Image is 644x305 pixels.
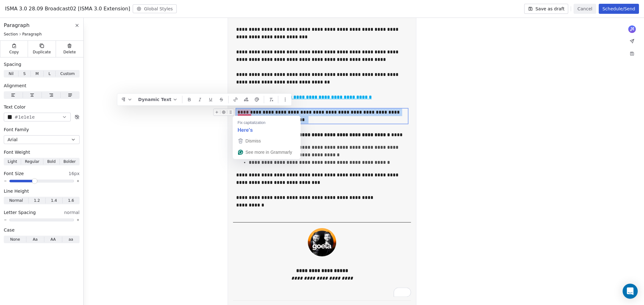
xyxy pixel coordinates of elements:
span: 1.2 [34,198,40,203]
span: Custom [60,71,75,77]
span: Regular [25,159,39,164]
span: L [48,71,51,77]
span: Paragraph [22,32,42,37]
span: Letter Spacing [4,209,36,216]
span: Alignment [4,83,26,89]
span: Line Height [4,188,29,194]
span: Font Family [4,126,29,133]
span: Font Size [4,170,24,177]
span: Section [4,32,18,37]
span: M [36,71,39,77]
span: Bold [47,159,56,164]
span: Text Color [4,104,25,110]
span: 16px [69,170,80,177]
span: S [23,71,26,77]
span: Bolder [64,159,76,164]
span: 1.4 [51,198,57,203]
span: Font Weight [4,149,30,155]
span: Spacing [4,61,21,67]
span: AA [50,237,56,242]
button: Global Styles [133,4,177,13]
span: Paragraph [4,22,30,29]
button: Cancel [574,4,596,14]
span: None [10,237,20,242]
span: Light [8,159,17,164]
span: Delete [64,50,76,55]
span: Nil [8,71,14,77]
button: Save as draft [524,4,569,14]
span: Arial [8,136,18,143]
span: #1e1e1e [14,114,35,120]
span: aa [69,237,73,242]
span: ISMA 3.0 28.09 Broadcast02 [ISMA 3.0 Extension] [5,5,130,13]
button: Dynamic Text [136,95,180,104]
div: Open Intercom Messenger [623,284,638,299]
span: Normal [9,198,23,203]
span: Copy [9,50,19,55]
span: Case [4,227,14,233]
span: 1.6 [68,198,74,203]
button: Schedule/Send [599,4,639,14]
button: #1e1e1e [4,113,71,121]
span: Duplicate [33,50,51,55]
span: Aa [33,237,38,242]
span: normal [64,209,80,216]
